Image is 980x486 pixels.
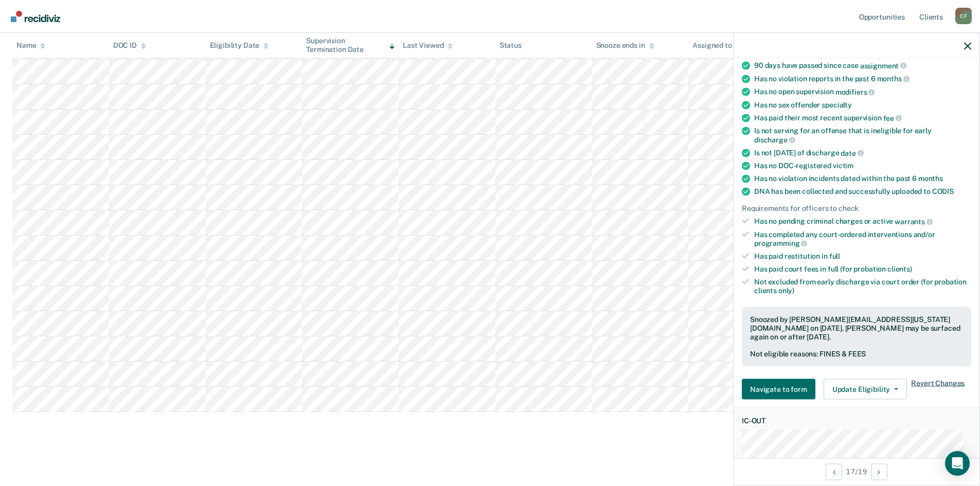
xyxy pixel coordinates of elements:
img: Recidiviz [11,11,60,22]
div: Requirements for officers to check [742,204,971,213]
div: Is not [DATE] of discharge [754,148,971,157]
div: Has no pending criminal charges or active [754,217,971,226]
div: Snooze ends in [596,41,654,50]
span: Revert Changes [911,379,965,400]
div: Not excluded from early discharge via court order (for probation clients [754,277,971,295]
span: assignment [860,61,906,69]
div: Assigned to [692,41,741,50]
div: Last Viewed [403,41,453,50]
div: C F [955,8,972,24]
div: Supervision Termination Date [306,37,395,54]
span: discharge [754,135,795,143]
span: victim [833,161,853,170]
span: full [829,252,840,260]
div: Eligibility Date [210,41,269,50]
span: months [918,174,943,183]
div: DNA has been collected and successfully uploaded to [754,187,971,196]
div: Is not serving for an offense that is ineligible for early [754,127,971,144]
div: DOC ID [113,41,146,50]
div: 90 days have passed since case [754,61,971,70]
a: Navigate to form link [742,379,819,400]
div: Has paid restitution in [754,252,971,261]
div: Has paid court fees in full (for probation [754,264,971,273]
button: Profile dropdown button [955,8,972,24]
dt: IC-OUT [742,417,971,425]
div: Snoozed by [PERSON_NAME][EMAIL_ADDRESS][US_STATE][DOMAIN_NAME] on [DATE]. [PERSON_NAME] may be su... [750,315,963,341]
span: modifiers [835,87,875,96]
div: Has no violation incidents dated within the past 6 [754,174,971,183]
span: only) [778,286,794,294]
span: specialty [822,100,852,109]
div: 17 / 19 [734,458,979,485]
div: Status [500,41,522,50]
div: Has no open supervision [754,87,971,97]
span: months [877,75,910,83]
button: Previous Opportunity [826,463,842,480]
div: Not eligible reasons: FINES & FEES [750,350,963,358]
div: Has no sex offender [754,100,971,109]
div: Open Intercom Messenger [945,451,970,476]
div: Has no DOC-registered [754,161,971,170]
button: Update Eligibility [824,379,907,400]
span: date [841,149,863,157]
span: clients) [887,264,912,273]
span: CODIS [932,187,954,195]
span: programming [754,239,807,247]
button: Next Opportunity [871,463,887,480]
span: fee [883,114,902,122]
span: warrants [895,217,933,225]
div: Has paid their most recent supervision [754,113,971,122]
div: Name [16,41,45,50]
div: Has completed any court-ordered interventions and/or [754,230,971,247]
button: Navigate to form [742,379,815,400]
div: Has no violation reports in the past 6 [754,74,971,83]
